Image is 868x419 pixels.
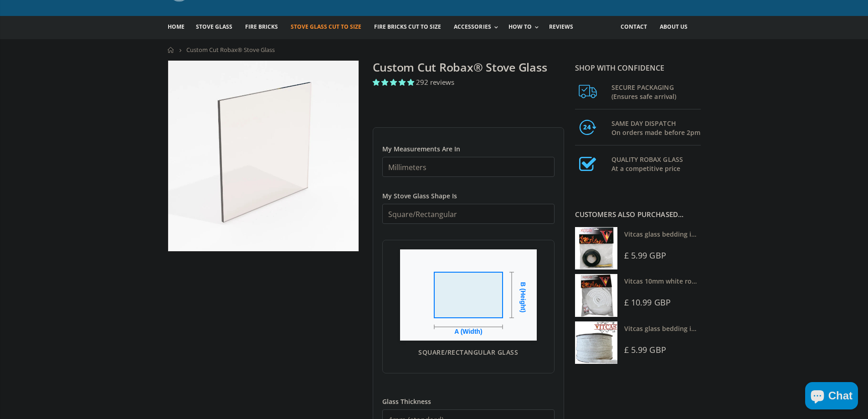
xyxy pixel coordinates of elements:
[575,321,617,364] img: Vitcas stove glass bedding in tape
[454,16,502,39] a: Accessories
[624,277,803,285] a: Vitcas 10mm white rope kit - includes rope seal and glue!
[660,16,694,39] a: About us
[575,62,701,73] p: Shop with confidence
[374,16,448,39] a: Fire Bricks Cut To Size
[621,16,654,39] a: Contact
[374,23,441,31] span: Fire Bricks Cut To Size
[660,23,688,31] span: About us
[624,250,666,261] span: £ 5.99 GBP
[508,23,532,31] span: How To
[624,344,666,355] span: £ 5.99 GBP
[624,324,818,333] a: Vitcas glass bedding in tape - 2mm x 15mm x 2 meters (White)
[291,23,361,31] span: Stove Glass Cut To Size
[400,249,537,341] img: Square/Rectangular Glass
[549,16,580,39] a: Reviews
[186,46,275,54] span: Custom Cut Robax® Stove Glass
[373,59,547,75] a: Custom Cut Robax® Stove Glass
[621,23,647,31] span: Contact
[611,81,701,101] h3: SECURE PACKAGING (Ensures safe arrival)
[373,78,416,87] span: 4.94 stars
[611,117,701,137] h3: SAME DAY DISPATCH On orders made before 2pm
[291,16,368,39] a: Stove Glass Cut To Size
[382,389,555,406] label: Glass Thickness
[549,23,573,31] span: Reviews
[245,23,278,31] span: Fire Bricks
[416,78,454,87] span: 292 reviews
[168,47,175,53] a: Home
[392,347,545,357] p: Square/Rectangular Glass
[624,297,671,308] span: £ 10.99 GBP
[168,16,191,39] a: Home
[802,382,861,412] inbox-online-store-chat: Shopify online store chat
[382,137,555,153] label: My Measurements Are In
[168,23,185,31] span: Home
[575,211,701,218] div: Customers also purchased...
[575,274,617,316] img: Vitcas white rope, glue and gloves kit 10mm
[454,23,491,31] span: Accessories
[168,61,359,251] img: stove_glass_made_to_measure_800x_crop_center.webp
[196,16,239,39] a: Stove Glass
[508,16,543,39] a: How To
[196,23,232,31] span: Stove Glass
[245,16,285,39] a: Fire Bricks
[382,184,555,200] label: My Stove Glass Shape Is
[624,230,794,238] a: Vitcas glass bedding in tape - 2mm x 10mm x 2 meters
[575,227,617,269] img: Vitcas stove glass bedding in tape
[611,153,701,173] h3: QUALITY ROBAX GLASS At a competitive price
